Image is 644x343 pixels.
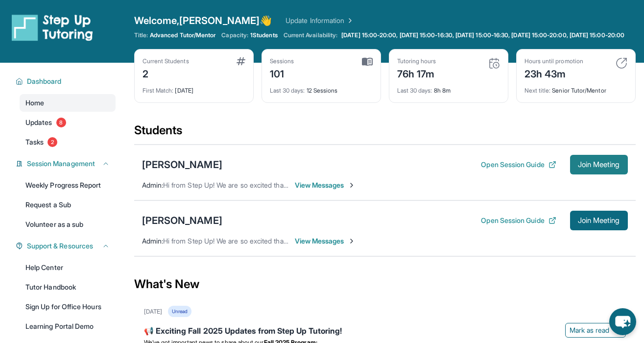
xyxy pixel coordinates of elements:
[250,31,278,39] span: 1 Students
[221,31,248,39] span: Capacity:
[23,76,110,86] button: Dashboard
[25,137,44,147] span: Tasks
[362,57,373,66] img: card
[570,155,628,174] button: Join Meeting
[397,87,432,94] span: Last 30 days :
[134,31,148,39] span: Title:
[142,158,222,171] div: [PERSON_NAME]
[23,159,110,169] button: Session Management
[20,114,116,131] a: Updates8
[20,318,116,335] a: Learning Portal Demo
[20,298,116,316] a: Sign Up for Office Hours
[142,181,163,189] span: Admin :
[488,57,500,69] img: card
[143,65,189,81] div: 2
[25,98,44,108] span: Home
[344,16,354,25] img: Chevron Right
[284,31,337,39] span: Current Availability:
[142,214,222,227] div: [PERSON_NAME]
[142,237,163,245] span: Admin :
[143,81,245,95] div: [DATE]
[134,14,272,27] span: Welcome, [PERSON_NAME] 👋
[286,16,354,25] a: Update Information
[570,325,610,335] span: Mark as read
[397,81,500,95] div: 8h 8m
[295,236,356,246] span: View Messages
[270,57,294,65] div: Sessions
[348,237,356,245] img: Chevron-Right
[397,65,436,81] div: 76h 17m
[525,57,583,65] div: Hours until promotion
[397,57,436,65] div: Tutoring hours
[20,216,116,233] a: Volunteer as a sub
[270,87,305,94] span: Last 30 days :
[270,81,373,95] div: 12 Sessions
[23,241,110,251] button: Support & Resources
[144,308,162,316] div: [DATE]
[578,218,620,223] span: Join Meeting
[150,31,215,39] span: Advanced Tutor/Mentor
[56,118,66,127] span: 8
[616,57,627,69] img: card
[339,31,626,39] a: [DATE] 15:00-20:00, [DATE] 15:00-16:30, [DATE] 15:00-16:30, [DATE] 15:00-20:00, [DATE] 15:00-20:00
[20,196,116,214] a: Request a Sub
[134,263,636,306] div: What's New
[570,211,628,230] button: Join Meeting
[578,162,620,168] span: Join Meeting
[20,278,116,296] a: Tutor Handbook
[481,216,556,225] button: Open Session Guide
[27,159,95,169] span: Session Management
[609,308,636,335] button: chat-button
[25,118,52,127] span: Updates
[20,94,116,112] a: Home
[48,137,57,147] span: 2
[348,181,356,189] img: Chevron-Right
[27,241,93,251] span: Support & Resources
[237,57,245,65] img: card
[20,176,116,194] a: Weekly Progress Report
[525,81,627,95] div: Senior Tutor/Mentor
[134,122,636,144] div: Students
[20,259,116,276] a: Help Center
[12,14,93,41] img: logo
[20,133,116,151] a: Tasks2
[295,180,356,190] span: View Messages
[143,87,174,94] span: First Match :
[565,323,626,338] button: Mark as read
[525,87,551,94] span: Next title :
[525,65,583,81] div: 23h 43m
[481,160,556,170] button: Open Session Guide
[341,31,624,39] span: [DATE] 15:00-20:00, [DATE] 15:00-16:30, [DATE] 15:00-16:30, [DATE] 15:00-20:00, [DATE] 15:00-20:00
[27,76,62,86] span: Dashboard
[144,325,626,339] div: 📢 Exciting Fall 2025 Updates from Step Up Tutoring!
[143,57,189,65] div: Current Students
[270,65,294,81] div: 101
[168,306,191,317] div: Unread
